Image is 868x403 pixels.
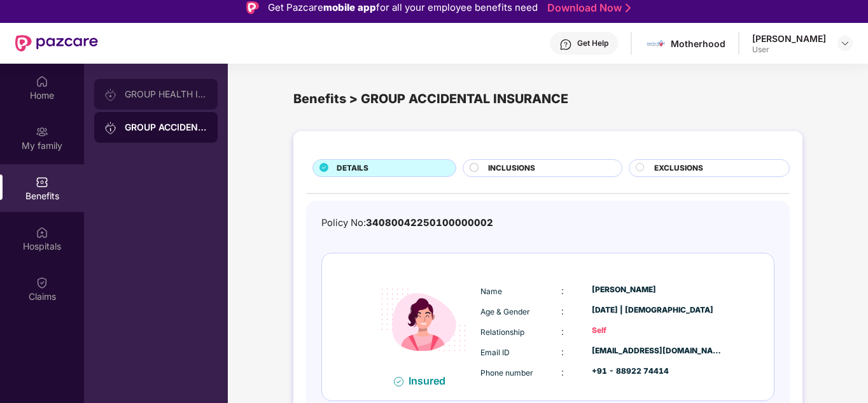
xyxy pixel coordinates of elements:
[409,374,453,387] div: Insured
[626,1,631,15] img: Stroke
[480,327,524,337] span: Relationship
[394,377,403,386] img: svg+xml;base64,PHN2ZyB4bWxucz0iaHR0cDovL3d3dy53My5vcmcvMjAwMC9zdmciIHdpZHRoPSIxNiIgaGVpZ2h0PSIxNi...
[321,216,493,230] div: Policy No:
[36,125,48,138] img: svg+xml;base64,PHN2ZyB3aWR0aD0iMjAiIGhlaWdodD0iMjAiIHZpZXdCb3g9IjAgMCAyMCAyMCIgZmlsbD0ibm9uZSIgeG...
[488,162,535,174] span: INCLUSIONS
[323,1,376,13] strong: mobile app
[480,348,510,357] span: Email ID
[561,285,564,296] span: :
[561,367,564,378] span: :
[752,45,826,55] div: User
[480,286,502,296] span: Name
[366,217,493,229] span: 34080042250100000002
[561,326,564,337] span: :
[654,162,703,174] span: EXCLUSIONS
[840,38,850,48] img: svg+xml;base64,PHN2ZyBpZD0iRHJvcGRvd24tMzJ4MzIiIHhtbG5zPSJodHRwOi8vd3d3LnczLm9yZy8yMDAwL3N2ZyIgd2...
[246,1,259,14] img: Logo
[592,345,723,357] div: [EMAIL_ADDRESS][DOMAIN_NAME]
[36,226,48,239] img: svg+xml;base64,PHN2ZyBpZD0iSG9zcGl0YWxzIiB4bWxucz0iaHR0cDovL3d3dy53My5vcmcvMjAwMC9zdmciIHdpZHRoPS...
[559,38,572,51] img: svg+xml;base64,PHN2ZyBpZD0iSGVscC0zMngzMiIgeG1sbnM9Imh0dHA6Ly93d3cudzMub3JnLzIwMDAvc3ZnIiB3aWR0aD...
[547,1,627,15] a: Download Now
[671,38,725,50] div: Motherhood
[36,276,48,289] img: svg+xml;base64,PHN2ZyBpZD0iQ2xhaW0iIHhtbG5zPSJodHRwOi8vd3d3LnczLm9yZy8yMDAwL3N2ZyIgd2lkdGg9IjIwIi...
[592,365,723,378] div: +91 - 88922 74414
[104,122,117,134] img: svg+xml;base64,PHN2ZyB3aWR0aD0iMjAiIGhlaWdodD0iMjAiIHZpZXdCb3g9IjAgMCAyMCAyMCIgZmlsbD0ibm9uZSIgeG...
[592,284,723,296] div: [PERSON_NAME]
[752,32,826,45] div: [PERSON_NAME]
[561,346,564,357] span: :
[36,75,48,88] img: svg+xml;base64,PHN2ZyBpZD0iSG9tZSIgeG1sbnM9Imh0dHA6Ly93d3cudzMub3JnLzIwMDAvc3ZnIiB3aWR0aD0iMjAiIG...
[480,307,530,316] span: Age & Gender
[15,35,98,52] img: New Pazcare Logo
[561,306,564,316] span: :
[370,266,477,374] img: icon
[480,368,533,378] span: Phone number
[337,162,368,174] span: DETAILS
[577,38,608,48] div: Get Help
[647,34,665,53] img: motherhood%20_%20logo.png
[125,121,207,134] div: GROUP ACCIDENTAL INSURANCE
[125,89,207,99] div: GROUP HEALTH INSURANCE
[592,304,723,316] div: [DATE] | [DEMOGRAPHIC_DATA]
[592,325,723,337] div: Self
[36,176,48,188] img: svg+xml;base64,PHN2ZyBpZD0iQmVuZWZpdHMiIHhtbG5zPSJodHRwOi8vd3d3LnczLm9yZy8yMDAwL3N2ZyIgd2lkdGg9Ij...
[104,88,117,101] img: svg+xml;base64,PHN2ZyB3aWR0aD0iMjAiIGhlaWdodD0iMjAiIHZpZXdCb3g9IjAgMCAyMCAyMCIgZmlsbD0ibm9uZSIgeG...
[293,89,802,109] div: Benefits > GROUP ACCIDENTAL INSURANCE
